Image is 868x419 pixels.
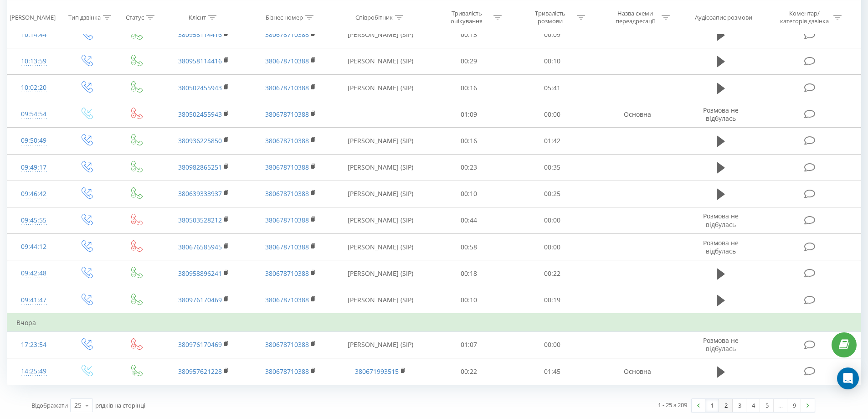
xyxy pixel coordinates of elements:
td: [PERSON_NAME] (SIP) [334,181,427,207]
div: 09:42:48 [16,264,51,282]
td: [PERSON_NAME] (SIP) [334,287,427,314]
div: 09:41:47 [16,291,51,309]
div: Статус [126,13,144,21]
td: 00:25 [511,181,594,207]
div: 10:14:44 [16,26,51,44]
td: Основна [594,358,680,385]
td: 00:58 [427,234,511,260]
a: 380671993515 [355,367,399,376]
a: 380678710388 [265,216,309,224]
td: 01:09 [427,101,511,128]
div: … [774,399,787,412]
td: [PERSON_NAME] (SIP) [334,48,427,74]
div: Коментар/категорія дзвінка [778,10,831,25]
td: 00:09 [511,21,594,48]
td: 00:16 [427,75,511,101]
div: 09:45:55 [16,212,51,229]
a: 380958114416 [178,57,222,65]
td: 00:10 [511,48,594,74]
div: 09:54:54 [16,105,51,123]
td: 00:35 [511,154,594,181]
a: 380976170469 [178,295,222,304]
a: 4 [746,399,760,412]
div: 10:02:20 [16,79,51,97]
a: 380678710388 [265,269,309,278]
td: 00:00 [511,207,594,233]
td: 00:22 [427,358,511,385]
a: 9 [787,399,801,412]
div: Назва схеми переадресації [611,10,659,25]
a: 380678710388 [265,340,309,349]
td: [PERSON_NAME] (SIP) [334,128,427,154]
div: 09:44:12 [16,238,51,256]
td: 00:10 [427,181,511,207]
a: 380639333937 [178,189,222,198]
td: [PERSON_NAME] (SIP) [334,260,427,287]
td: 00:10 [427,287,511,314]
a: 380678710388 [265,30,309,39]
a: 380678710388 [265,57,309,65]
td: 00:16 [427,128,511,154]
td: 00:44 [427,207,511,233]
a: 380678710388 [265,163,309,171]
td: [PERSON_NAME] (SIP) [334,234,427,260]
span: Розмова не відбулась [703,212,739,228]
div: 09:46:42 [16,185,51,203]
td: 05:41 [511,75,594,101]
div: 09:50:49 [16,132,51,150]
a: 380678710388 [265,295,309,304]
a: 380678710388 [265,110,309,119]
td: 00:00 [511,331,594,358]
a: 380678710388 [265,189,309,198]
a: 380957621228 [178,367,222,376]
td: [PERSON_NAME] (SIP) [334,331,427,358]
div: 17:23:54 [16,336,51,354]
div: Аудіозапис розмови [695,13,752,21]
span: Розмова не відбулась [703,238,739,255]
div: 1 - 25 з 209 [658,400,687,409]
a: 380678710388 [265,136,309,145]
td: [PERSON_NAME] (SIP) [334,75,427,101]
div: Клієнт [189,13,206,21]
td: Вчора [7,314,861,332]
td: 00:22 [511,260,594,287]
div: Open Intercom Messenger [837,367,859,389]
div: Бізнес номер [266,13,303,21]
td: 01:45 [511,358,594,385]
td: 00:18 [427,260,511,287]
a: 380976170469 [178,340,222,349]
td: 00:13 [427,21,511,48]
td: 01:42 [511,128,594,154]
div: [PERSON_NAME] [10,13,56,21]
a: 380503528212 [178,216,222,224]
a: 380502455943 [178,83,222,92]
td: Основна [594,101,680,128]
span: рядків на сторінці [95,401,145,409]
a: 380958114416 [178,30,222,39]
td: 00:00 [511,101,594,128]
td: 01:07 [427,331,511,358]
a: 2 [719,399,733,412]
td: [PERSON_NAME] (SIP) [334,154,427,181]
div: Тривалість розмови [526,10,575,25]
span: Розмова не відбулась [703,106,739,123]
a: 380958896241 [178,269,222,278]
a: 380676585945 [178,243,222,251]
a: 380678710388 [265,367,309,376]
td: [PERSON_NAME] (SIP) [334,21,427,48]
div: 14:25:49 [16,362,51,380]
div: 09:49:17 [16,159,51,176]
td: [PERSON_NAME] (SIP) [334,207,427,233]
div: 25 [74,401,82,410]
a: 380982865251 [178,163,222,171]
span: Відображати [31,401,68,409]
div: 10:13:59 [16,52,51,70]
td: 00:19 [511,287,594,314]
a: 3 [733,399,746,412]
a: 1 [705,399,719,412]
a: 5 [760,399,774,412]
td: 00:29 [427,48,511,74]
td: 00:23 [427,154,511,181]
div: Тип дзвінка [68,13,101,21]
div: Співробітник [355,13,393,21]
